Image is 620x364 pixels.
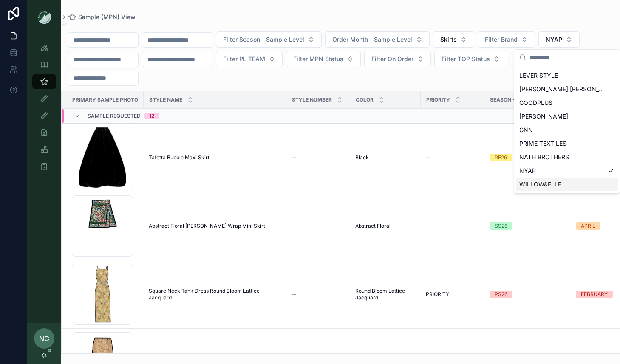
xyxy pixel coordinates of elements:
span: Black [355,154,369,161]
div: scrollable content [27,34,61,185]
span: NYAP [546,35,562,44]
div: FEBRUARY [581,291,608,298]
button: Select Button [434,51,507,67]
div: Suggestions [514,65,620,193]
a: -- [292,291,345,298]
span: [PERSON_NAME] [PERSON_NAME] [519,85,604,93]
button: Select Button [478,31,535,48]
span: PRIORITY [426,96,450,103]
span: Filter Brand [485,35,518,44]
span: Tafetta Bubble Maxi Skirt [149,154,209,161]
a: -- [426,154,479,161]
span: Abstract Floral [PERSON_NAME] Wrap Mini Skirt [149,223,265,229]
button: Select Button [325,31,430,48]
span: Color [356,96,374,103]
span: Filter TOP Status [442,55,490,63]
a: Round Bloom Lattice Jacquard [355,288,416,301]
a: Square Neck Tank Dress Round Bloom Lattice Jacquard [149,288,281,301]
span: NYAP [519,166,536,175]
div: PS26 [495,291,507,298]
span: NG [39,333,49,344]
a: SS26 [490,222,566,230]
div: 12 [149,113,154,119]
span: NATH BROTHERS [519,153,569,161]
span: PRIMARY SAMPLE PHOTO [72,96,138,103]
a: RE26 [490,154,566,161]
a: -- [292,223,345,229]
span: GOODPLUS [519,99,552,107]
span: Filter On Order [371,55,413,63]
button: Select Button [286,51,361,67]
span: Season - Sample Level [490,96,555,103]
span: GNN [519,126,533,134]
div: RE26 [495,154,507,161]
span: PRIME TEXTILES [519,139,566,148]
span: -- [292,154,297,161]
span: -- [292,291,297,298]
img: App logo [37,10,51,24]
span: Filter PL TEAM [223,55,265,63]
span: Style Number [292,96,332,103]
span: -- [292,223,297,229]
span: -- [426,154,431,161]
a: Sample (MPN) View [68,13,136,21]
a: PS26 [490,291,566,298]
span: PRIORITY [426,291,449,298]
span: Filter Season - Sample Level [223,35,304,44]
button: Select Button [216,31,322,48]
button: Select Button [364,51,431,67]
span: Sample Requested [88,113,141,119]
a: -- [426,223,479,229]
span: Sample (MPN) View [78,13,136,21]
a: Black [355,154,416,161]
a: Abstract Floral [PERSON_NAME] Wrap Mini Skirt [149,223,281,229]
span: [PERSON_NAME] [519,112,568,121]
span: -- [426,223,431,229]
span: Abstract Floral [355,223,391,229]
div: APRIL [581,222,595,230]
button: Select Button [433,31,474,48]
button: Select Button [216,51,283,67]
div: SS26 [495,222,507,230]
a: Tafetta Bubble Maxi Skirt [149,154,281,161]
a: PRIORITY [426,291,479,298]
span: Filter MPN Status [293,55,343,63]
a: Abstract Floral [355,223,416,229]
span: WILLOW&ELLE [519,180,561,189]
button: Select Button [538,31,580,48]
a: -- [292,154,345,161]
span: Skirts [440,35,457,44]
span: Style Name [149,96,182,103]
span: LEVER STYLE [519,71,558,80]
span: Order Month - Sample Level [332,35,412,44]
